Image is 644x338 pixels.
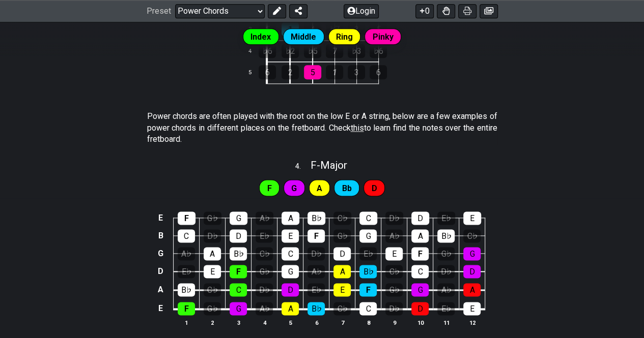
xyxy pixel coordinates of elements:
[463,265,481,278] div: D
[407,317,433,328] th: 10
[155,262,167,281] td: D
[385,211,403,225] div: D♭
[317,181,322,196] span: First enable full edit mode to edit
[373,30,394,45] span: Pinky
[359,265,377,278] div: B♭
[256,265,273,278] div: G♭
[155,227,167,244] td: B
[342,181,352,196] span: First enable full edit mode to edit
[372,181,377,196] span: First enable full edit mode to edit
[242,62,267,84] td: 5
[385,265,403,278] div: C♭
[385,283,403,296] div: G♭
[291,30,316,45] span: Middle
[307,265,325,278] div: A♭
[333,229,351,242] div: G♭
[230,265,247,278] div: F
[463,247,481,260] div: G
[230,283,247,296] div: C
[155,209,167,227] td: E
[178,229,195,242] div: C
[333,211,351,225] div: C♭
[226,317,251,328] th: 3
[204,229,221,242] div: D♭
[155,280,167,299] td: A
[385,247,403,260] div: E
[282,65,299,79] div: 2
[437,4,455,18] button: Toggle Dexterity for all fretkits
[463,229,481,242] div: C♭
[204,247,221,260] div: A
[295,161,311,172] span: 4 .
[256,302,273,315] div: A♭
[178,265,195,278] div: E♭
[289,4,307,18] button: Share Preset
[370,65,387,79] div: 6
[204,265,221,278] div: E
[307,283,325,296] div: E♭
[437,229,455,242] div: B♭
[463,211,481,225] div: E
[385,302,403,315] div: D♭
[259,65,276,79] div: 6
[333,283,351,296] div: E
[178,283,195,296] div: B♭
[480,4,498,18] button: Create image
[200,317,226,328] th: 2
[415,4,434,18] button: 0
[282,247,299,260] div: C
[268,4,286,18] button: Edit Preset
[178,302,195,315] div: F
[178,247,195,260] div: A♭
[359,302,377,315] div: C
[381,317,407,328] th: 9
[437,211,455,225] div: E♭
[230,211,247,225] div: G
[174,317,200,328] th: 1
[204,302,221,315] div: G♭
[359,229,377,242] div: G
[155,299,167,318] td: E
[463,302,481,315] div: E
[256,211,273,225] div: A♭
[350,123,363,133] span: this
[307,302,325,315] div: B♭
[282,211,299,225] div: A
[437,283,455,296] div: A♭
[437,265,455,278] div: D♭
[411,211,429,225] div: D
[359,247,377,260] div: E♭
[459,317,485,328] th: 12
[411,283,429,296] div: G
[303,317,329,328] th: 6
[433,317,459,328] th: 11
[307,211,325,225] div: B♭
[291,181,297,196] span: First enable full edit mode to edit
[256,247,273,260] div: C♭
[326,65,343,79] div: 1
[307,229,325,242] div: F
[411,247,429,260] div: F
[359,283,377,296] div: F
[256,283,273,296] div: D♭
[333,265,351,278] div: A
[437,302,455,315] div: E♭
[204,283,221,296] div: C♭
[282,265,299,278] div: G
[307,247,325,260] div: D♭
[178,211,195,225] div: F
[336,30,353,45] span: Ring
[458,4,477,18] button: Print
[437,247,455,260] div: G♭
[311,159,347,171] span: F - Major
[155,244,167,262] td: G
[147,111,497,145] p: Power chords are often played with the root on the low E or A string, below are a few examples of...
[147,7,171,16] span: Preset
[333,302,351,315] div: C♭
[411,229,429,242] div: A
[250,30,271,45] span: Index
[282,283,299,296] div: D
[175,4,265,18] select: Preset
[251,317,277,328] th: 4
[411,302,429,315] div: D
